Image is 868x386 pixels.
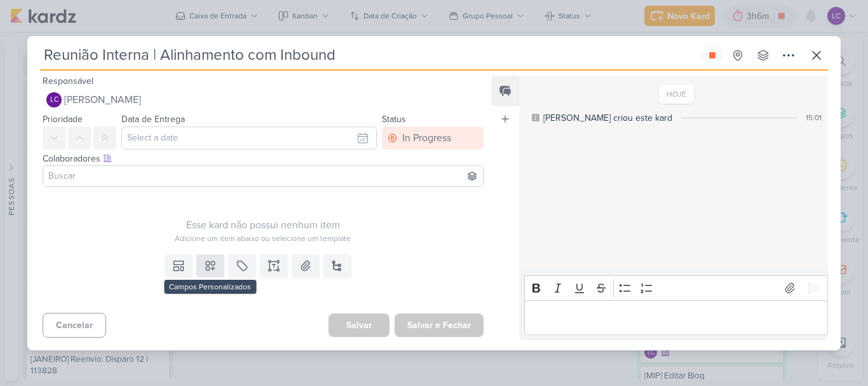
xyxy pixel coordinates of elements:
[43,233,484,244] div: Adicione um item abaixo ou selecione um template
[382,114,406,125] label: Status
[707,50,717,60] div: Parar relógio
[402,130,451,146] div: In Progress
[121,114,185,125] label: Data de Entrega
[46,169,480,184] input: Buscar
[43,76,93,86] label: Responsável
[43,88,484,111] button: LC [PERSON_NAME]
[164,280,256,294] div: Campos Personalizados
[806,112,822,123] div: 15:01
[43,313,106,338] button: Cancelar
[50,97,58,104] p: LC
[543,111,672,125] div: [PERSON_NAME] criou este kard
[46,92,62,107] div: Laís Costa
[40,44,698,67] input: Kard Sem Título
[43,217,484,233] div: Esse kard não possui nenhum item
[382,127,484,149] button: In Progress
[524,300,828,335] div: Editor editing area: main
[524,275,828,300] div: Editor toolbar
[43,152,484,165] div: Colaboradores
[64,92,141,107] span: [PERSON_NAME]
[121,127,377,149] input: Select a date
[43,114,83,125] label: Prioridade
